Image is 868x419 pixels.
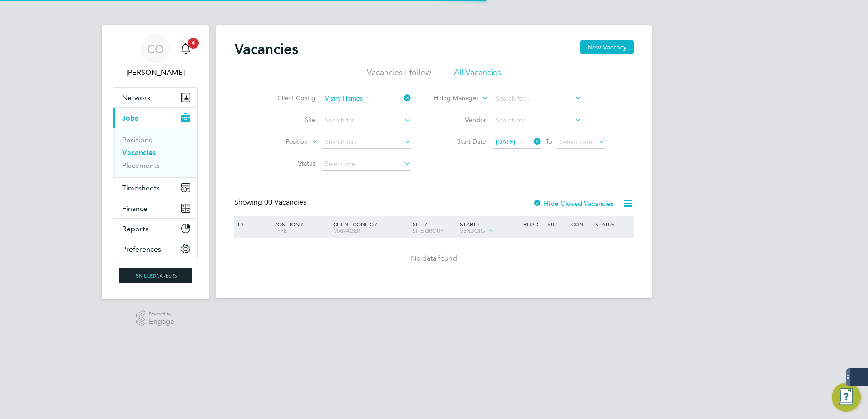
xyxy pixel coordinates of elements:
button: Finance [113,198,197,218]
span: Vendors [460,227,485,234]
div: Start / [458,216,521,239]
span: 4 [188,38,199,49]
label: Vendor [434,116,486,124]
span: Jobs [122,114,138,122]
span: 00 Vacancies [264,198,306,207]
a: 4 [177,34,195,63]
span: Timesheets [122,184,160,192]
a: CO[PERSON_NAME] [113,34,198,78]
input: Search for... [322,136,411,149]
span: Select date [560,138,592,146]
div: ID [236,216,267,232]
label: Hiring Manager [426,94,478,103]
span: Powered by [149,310,174,318]
button: New Vacancy [580,40,634,54]
a: Go to home page [113,268,198,283]
img: skilledcareers-logo-retina.png [119,268,192,283]
div: Site / [410,216,458,238]
span: [DATE] [496,138,515,146]
a: Positions [122,136,152,144]
label: Site [263,116,316,124]
input: Select one [322,158,411,171]
input: Search for... [322,114,411,127]
div: Conf [569,216,592,232]
label: Hide Closed Vacancies [533,199,614,208]
label: Start Date [434,137,486,146]
span: Site Group [413,227,444,234]
li: Vacancies I follow [367,67,431,83]
input: Search for... [493,114,582,127]
div: Showing [234,198,308,207]
div: Status [593,216,632,232]
button: Preferences [113,239,197,259]
h2: Vacancies [234,40,298,58]
span: Engage [149,318,174,326]
div: No data found [236,254,632,263]
span: To [543,136,555,147]
div: Sub [545,216,569,232]
a: Vacancies [122,148,156,157]
label: Client Config [263,94,316,102]
a: Placements [122,161,160,170]
nav: Main navigation [102,25,209,299]
span: Craig O'Donovan [113,67,198,78]
span: Type [274,227,287,234]
button: Timesheets [113,178,197,198]
button: Engage Resource Center [832,383,861,412]
span: Network [122,93,151,102]
div: Position / [267,216,331,238]
input: Search for... [322,93,411,105]
input: Search for... [493,93,582,105]
label: Position [256,137,308,146]
a: Powered byEngage [136,310,175,327]
span: Reports [122,224,148,233]
button: Network [113,88,197,107]
label: Status [263,159,316,167]
span: Finance [122,204,148,213]
div: Jobs [113,128,197,177]
button: Jobs [113,108,197,128]
span: Preferences [122,245,161,253]
li: All Vacancies [454,67,501,83]
div: Client Config / [331,216,410,238]
button: Reports [113,219,197,239]
div: Reqd [521,216,545,232]
span: Manager [333,227,360,234]
span: CO [147,43,164,55]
